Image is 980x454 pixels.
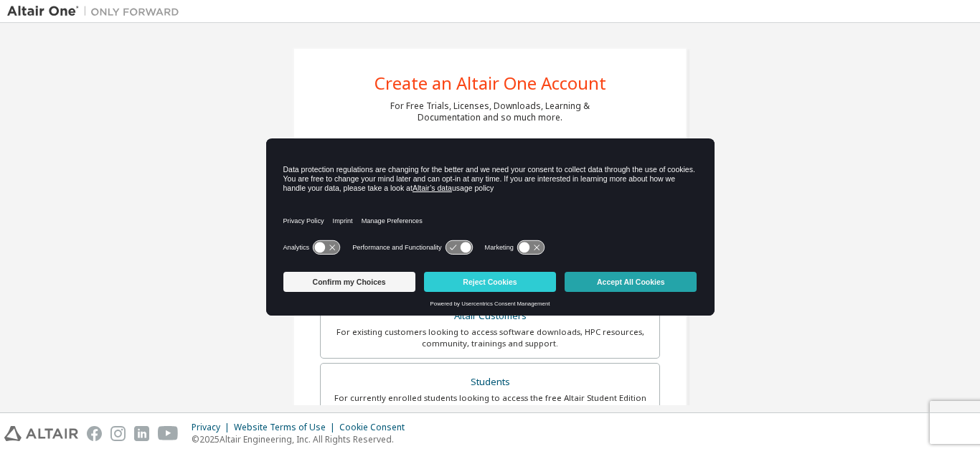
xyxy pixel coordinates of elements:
img: Altair One [7,4,187,19]
img: instagram.svg [110,426,126,441]
p: © 2025 Altair Engineering, Inc. All Rights Reserved. [192,433,413,445]
img: linkedin.svg [134,426,149,441]
div: Website Terms of Use [234,422,339,433]
div: For currently enrolled students looking to access the free Altair Student Edition bundle and all ... [329,392,651,415]
div: Create an Altair One Account [374,75,606,92]
img: youtube.svg [158,426,179,441]
div: For existing customers looking to access software downloads, HPC resources, community, trainings ... [329,326,651,349]
div: For Free Trials, Licenses, Downloads, Learning & Documentation and so much more. [390,100,590,123]
div: Altair Customers [329,306,651,326]
div: Students [329,372,651,392]
div: Cookie Consent [339,422,413,433]
div: Privacy [192,422,234,433]
img: altair_logo.svg [4,426,78,441]
img: facebook.svg [87,426,102,441]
